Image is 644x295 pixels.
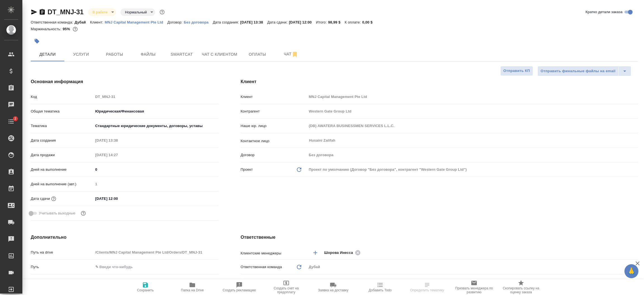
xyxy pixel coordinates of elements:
input: Пустое поле [93,180,218,188]
p: Дата сдачи: [267,20,289,24]
input: ✎ Введи что-нибудь [93,263,218,271]
span: Сохранить [137,288,154,292]
p: Ответственная команда: [31,20,75,24]
span: Работы [101,51,128,58]
input: Пустое поле [307,93,638,101]
div: Стандартные юридические документы, договоры, уставы [93,121,218,131]
p: 95% [63,27,71,31]
p: Дата сдачи [31,196,50,202]
input: Пустое поле [93,248,218,256]
button: Сохранить [122,279,169,295]
button: 161.38 UAH; 75.10 RUB; 0.00 USD; [72,25,79,33]
p: Договор [241,152,307,158]
span: Создать рекламацию [223,288,256,292]
span: Призвать менеджера по развитию [454,286,494,294]
button: Папка на Drive [169,279,216,295]
input: Пустое поле [307,107,638,115]
span: Шорова Инесса [324,250,356,256]
button: Отправить финальные файлы на email [538,66,619,76]
button: Добавить менеджера [309,246,322,259]
button: Open [635,252,636,253]
span: Определить тематику [410,288,444,292]
p: Общая тематика [31,109,93,114]
p: Дата продажи [31,152,93,158]
button: Нормальный [123,10,148,15]
a: DT_MNJ-31 [48,8,84,16]
span: Smartcat [168,51,195,58]
svg: Отписаться [292,51,298,58]
button: Выбери, если сб и вс нужно считать рабочими днями для выполнения заказа. [80,210,87,217]
button: Скопировать ссылку [39,9,46,15]
input: Пустое поле [307,122,638,130]
span: Добавить Todo [369,288,392,292]
input: ✎ Введи что-нибудь [93,165,218,174]
span: Папка на Drive [181,288,204,292]
p: Клиент [241,94,307,100]
p: Клиентские менеджеры [241,250,307,256]
h4: Клиент [241,78,638,85]
input: Пустое поле [93,93,218,101]
div: В работе [120,8,155,16]
p: Договор: [167,20,184,24]
p: Итого: [316,20,328,24]
div: ✎ Введи что-нибудь [95,279,212,284]
span: Оплаты [244,51,271,58]
span: Чат [278,51,304,58]
span: Кратко детали заказа [586,9,622,15]
p: Дней на выполнение [31,167,93,172]
span: Детали [34,51,61,58]
p: Контрагент [241,109,307,114]
input: Пустое поле [93,136,142,144]
span: Проектная группа [249,279,279,284]
span: Заявка на доставку [318,288,348,292]
div: Проект по умолчанию (Договор "Без договора", контрагент "Western Gate Group Ltd") [307,165,638,174]
span: Чат с клиентом [202,51,237,58]
input: Пустое поле [307,151,638,159]
p: Дубай [75,20,90,24]
button: Создать счет на предоплату [263,279,310,295]
p: Код [31,94,93,100]
a: Без договора [184,20,213,24]
p: Наше юр. лицо [241,123,307,129]
p: Контактное лицо [241,138,307,144]
button: 🙏 [624,264,638,278]
button: Заявка на доставку [310,279,357,295]
input: ✎ Введи что-нибудь [93,195,142,203]
p: [DATE] 12:00 [289,20,316,24]
p: 0,00 $ [362,20,377,24]
span: Создать счет на предоплату [266,286,306,294]
span: Файлы [135,51,162,58]
span: Скопировать ссылку на оценку заказа [501,286,541,294]
p: Клиент: [90,20,105,24]
p: Дней на выполнение (авт.) [31,181,93,187]
div: Шорова Инесса [324,249,362,256]
p: Ответственная команда [241,264,282,270]
div: ✎ Введи что-нибудь [93,277,218,286]
p: Проект [241,167,253,172]
div: В работе [88,8,116,16]
p: Тематика [31,123,93,129]
button: Призвать менеджера по развитию [451,279,498,295]
button: Определить тематику [404,279,451,295]
h4: Дополнительно [31,234,218,241]
input: Пустое поле [93,151,142,159]
button: В работе [91,10,109,15]
p: Дата создания [31,138,93,143]
div: split button [538,66,631,76]
button: Скопировать ссылку для ЯМессенджера [31,9,37,15]
div: Юридическая/Финансовая [93,107,218,116]
p: 98,99 $ [328,20,345,24]
p: Дата создания: [213,20,240,24]
button: Добавить тэг [31,35,43,47]
button: Создать рекламацию [216,279,263,295]
p: Без договора [184,20,213,24]
p: К оплате: [345,20,362,24]
a: MNJ Capital Management Pte Ltd [105,20,167,24]
span: Отправить финальные файлы на email [541,68,615,74]
p: [DATE] 13:38 [240,20,267,24]
p: Направление услуг [31,279,93,284]
p: Маржинальность: [31,27,63,31]
div: Дубай [307,262,638,272]
button: Скопировать ссылку на оценку заказа [498,279,544,295]
span: Отправить КП [503,68,530,74]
